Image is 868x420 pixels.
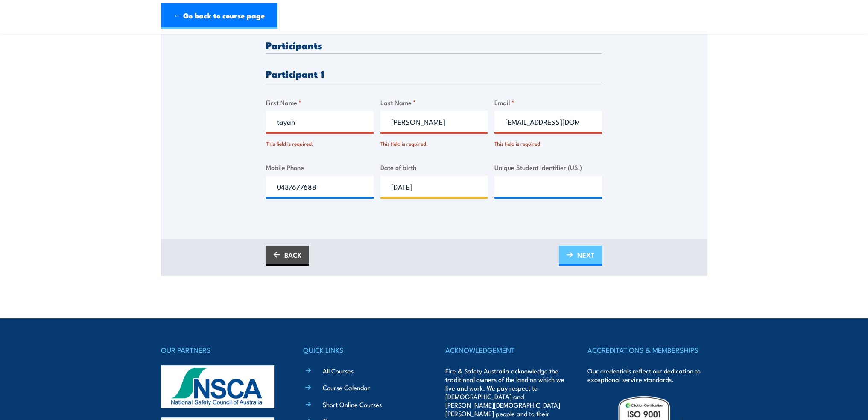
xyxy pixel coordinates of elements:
p: Our credentials reflect our dedication to exceptional service standards. [587,367,707,384]
img: nsca-logo-footer [161,365,274,408]
h4: OUR PARTNERS [161,344,281,356]
label: Email [494,97,602,107]
h4: ACCREDITATIONS & MEMBERSHIPS [587,344,707,356]
h4: QUICK LINKS [303,344,423,356]
h4: ACKNOWLEDGEMENT [445,344,565,356]
label: Date of birth [380,162,488,172]
h3: Participants [266,40,602,50]
label: Mobile Phone [266,162,374,172]
a: ← Go back to course page [161,3,277,29]
h3: Participant 1 [266,69,602,79]
label: Unique Student Identifier (USI) [494,162,602,172]
a: Short Online Courses [323,400,382,409]
div: This field is required. [266,135,374,148]
a: All Courses [323,366,354,375]
a: NEXT [559,246,602,266]
a: BACK [266,246,309,266]
div: This field is required. [494,135,602,148]
a: Course Calendar [323,383,370,392]
div: This field is required. [380,135,488,148]
label: Last Name [380,97,488,107]
span: NEXT [577,244,595,266]
label: First Name [266,97,374,107]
